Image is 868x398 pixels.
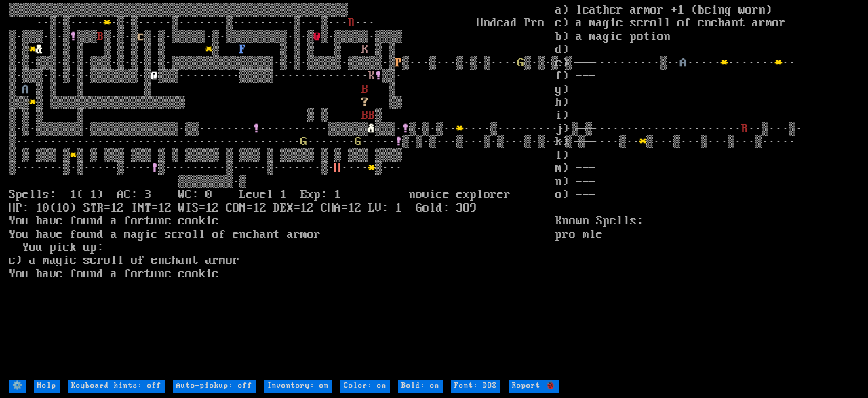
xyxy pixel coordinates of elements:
font: F [239,43,246,56]
font: B [361,108,368,122]
font: B [368,108,375,122]
font: K [361,43,368,56]
font: H [334,161,341,175]
font: A [22,83,29,96]
font: @ [151,69,158,83]
font: B [361,83,368,96]
font: B [348,16,355,30]
input: Report 🐞 [509,380,559,393]
font: ! [402,122,409,136]
font: G [300,135,307,148]
font: G [517,56,524,70]
font: B [97,30,104,43]
input: Bold: on [398,380,443,393]
input: Auto-pickup: off [173,380,256,393]
input: ⚙️ [9,380,26,393]
input: Font: DOS [451,380,500,393]
input: Help [34,380,60,393]
font: & [36,43,43,56]
font: ! [395,135,402,148]
font: ! [151,161,158,175]
input: Keyboard hints: off [68,380,165,393]
font: ! [375,69,382,83]
font: K [368,69,375,83]
input: Color: on [340,380,390,393]
font: @ [314,30,321,43]
input: Inventory: on [264,380,332,393]
font: & [368,122,375,136]
font: ! [253,122,260,136]
font: ? [361,96,368,109]
font: P [395,56,402,70]
stats: a) leather armor +1 (being worn) c) a magic scroll of enchant armor b) a magic potion d) --- e) -... [555,4,859,378]
font: G [355,135,361,148]
font: c [138,30,144,43]
font: ! [70,30,77,43]
larn: ▒▒▒▒▒▒▒▒▒▒▒▒▒▒▒▒▒▒▒▒▒▒▒▒▒▒▒▒▒▒▒▒▒▒▒▒▒▒▒▒▒▒▒▒▒▒▒▒▒▒ ··▒·▒····· ·▒·▒·····▒·······▒·········▒···▒···... [9,4,555,378]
